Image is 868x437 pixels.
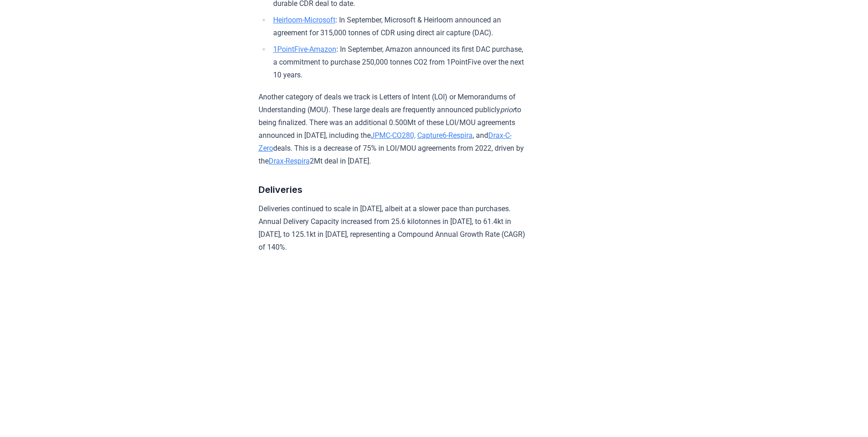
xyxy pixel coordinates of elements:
[259,202,526,254] p: Deliveries continued to scale in [DATE], albeit at a slower pace than purchases. Annual Delivery ...
[270,14,526,39] li: : In September, Microsoft & Heirloom announced an agreement for 315,000 tonnes of CDR using direc...
[269,157,310,165] a: Drax-Respira
[273,16,335,24] a: Heirloom-Microsoft
[273,45,336,54] a: 1PointFive-Amazon
[371,131,415,140] a: JPMC-CO280,
[500,105,515,114] em: prior
[259,131,512,153] a: Drax-C-Zero
[417,131,473,140] a: Capture6-Respira
[259,91,526,168] p: Another category of deals we track is Letters of Intent (LOI) or Memorandums of Understanding (MO...
[259,182,526,197] h3: Deliveries
[270,43,526,82] li: : In September, Amazon announced its first DAC purchase, a commitment to purchase 250,000 tonnes ...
